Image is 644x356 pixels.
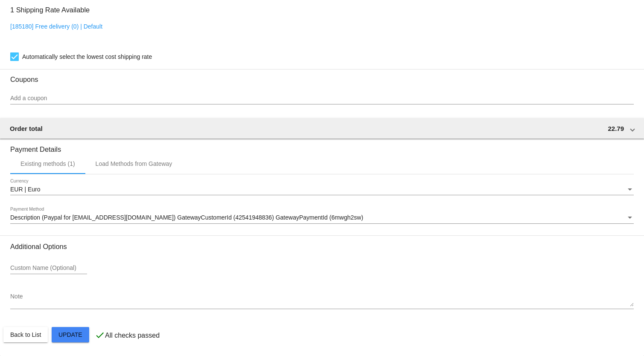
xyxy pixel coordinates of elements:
[52,327,89,342] button: Update
[10,214,634,221] mat-select: Payment Method
[10,265,87,272] input: Custom Name (Optional)
[10,331,41,338] span: Back to List
[10,95,634,102] input: Add a coupon
[22,52,152,62] span: Automatically select the lowest cost shipping rate
[58,331,82,338] span: Update
[10,69,634,84] h3: Coupons
[10,23,102,30] a: [185180] Free delivery (0) | Default
[10,186,41,193] span: EUR | Euro
[10,125,43,132] span: Order total
[96,160,172,167] div: Load Methods from Gateway
[3,327,48,342] button: Back to List
[10,214,363,221] span: Description (Paypal for [EMAIL_ADDRESS][DOMAIN_NAME]) GatewayCustomerId (42541948836) GatewayPaym...
[10,186,634,193] mat-select: Currency
[10,1,90,19] h3: 1 Shipping Rate Available
[95,330,105,340] mat-icon: check
[10,243,634,251] h3: Additional Options
[20,160,75,167] div: Existing methods (1)
[10,139,634,153] h3: Payment Details
[105,332,160,339] p: All checks passed
[608,125,624,132] span: 22.79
